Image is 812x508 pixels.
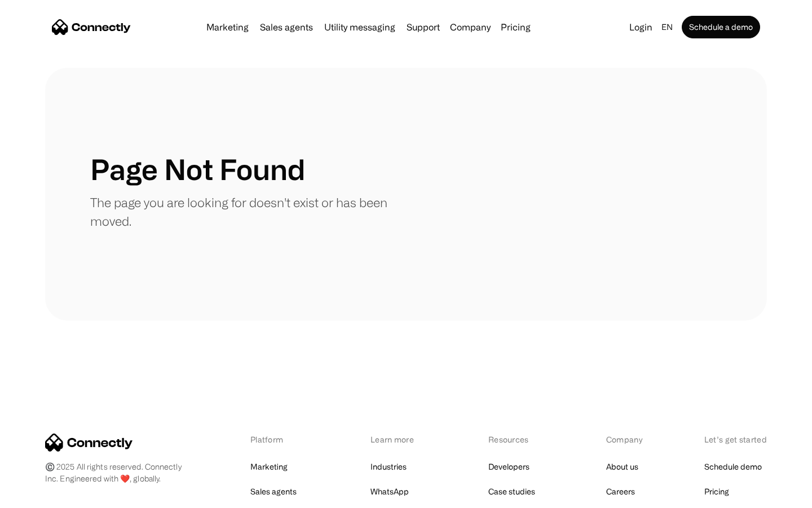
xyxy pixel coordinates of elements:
[370,484,409,500] a: WhatsApp
[606,484,635,500] a: Careers
[606,433,646,445] div: Company
[704,459,762,475] a: Schedule demo
[704,433,767,445] div: Let’s get started
[488,433,548,445] div: Resources
[402,23,444,32] a: Support
[488,459,529,475] a: Developers
[255,23,317,32] a: Sales agents
[320,23,400,32] a: Utility messaging
[370,433,430,445] div: Learn more
[11,487,68,504] aside: Language selected: English
[370,459,407,475] a: Industries
[704,484,729,500] a: Pricing
[250,484,297,500] a: Sales agents
[661,19,673,35] div: en
[90,193,406,230] p: The page you are looking for doesn't exist or has been moved.
[23,488,68,504] ul: Language list
[682,16,760,38] a: Schedule a demo
[625,19,657,35] a: Login
[496,23,535,32] a: Pricing
[606,459,638,475] a: About us
[450,19,491,35] div: Company
[250,459,288,475] a: Marketing
[250,433,312,445] div: Platform
[202,23,253,32] a: Marketing
[488,484,535,500] a: Case studies
[90,152,305,186] h1: Page Not Found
